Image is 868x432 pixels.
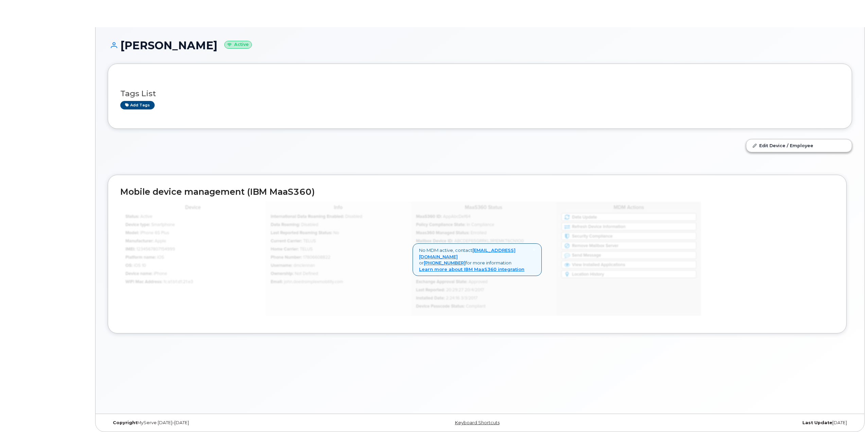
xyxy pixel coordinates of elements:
[113,420,137,425] strong: Copyright
[419,247,516,259] a: [EMAIL_ADDRESS][DOMAIN_NAME]
[108,420,356,426] div: MyServe [DATE]–[DATE]
[424,260,466,265] a: [PHONE_NUMBER]
[224,41,252,49] small: Active
[802,420,832,425] strong: Last Update
[120,187,834,197] h2: Mobile device management (IBM MaaS360)
[108,39,852,51] h1: [PERSON_NAME]
[455,420,500,425] a: Keyboard Shortcuts
[604,420,852,426] div: [DATE]
[120,89,839,98] h3: Tags List
[533,246,535,253] span: ×
[413,243,542,276] div: No MDM active, contact or for more information
[419,266,524,272] a: Learn more about IBM MaaS360 integration
[746,139,852,152] a: Edit Device / Employee
[120,202,701,316] img: mdm_maas360_data_lg-147edf4ce5891b6e296acbe60ee4acd306360f73f278574cfef86ac192ea0250.jpg
[120,101,155,109] a: Add tags
[533,247,535,252] a: Close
